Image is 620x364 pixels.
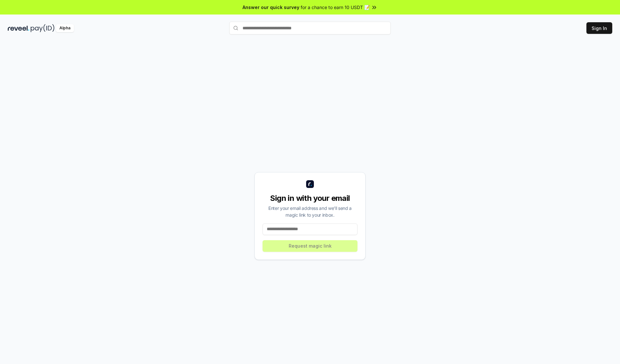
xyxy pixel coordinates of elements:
img: pay_id [31,24,55,32]
button: Sign In [586,22,612,34]
div: Sign in with your email [263,193,357,203]
img: reveel_dark [8,24,29,32]
div: Enter your email address and we’ll send a magic link to your inbox. [263,205,357,218]
div: Alpha [56,24,74,32]
span: for a chance to earn 10 USDT 📝 [301,4,370,11]
img: logo_small [306,180,314,188]
span: Answer our quick survey [243,4,299,11]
